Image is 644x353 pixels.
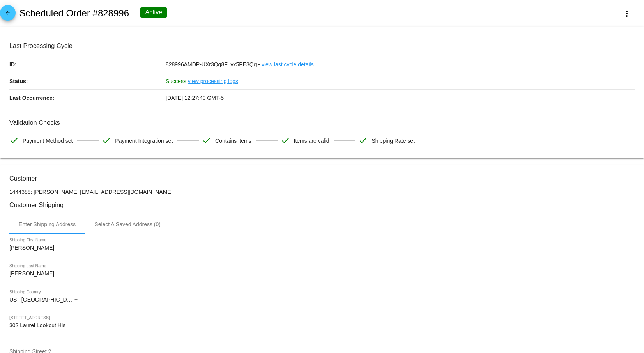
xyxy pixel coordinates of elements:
span: [DATE] 12:27:40 GMT-5 [166,95,224,101]
a: view last cycle details [262,56,314,73]
mat-select: Shipping Country [9,297,80,303]
h2: Scheduled Order #828996 [19,8,129,19]
input: Shipping First Name [9,245,80,251]
mat-icon: arrow_back [3,10,12,20]
span: US | [GEOGRAPHIC_DATA] [9,296,78,303]
h3: Last Processing Cycle [9,42,635,50]
h3: Customer Shipping [9,201,635,209]
div: Enter Shipping Address [19,221,76,227]
mat-icon: check [281,136,290,145]
div: Active [140,7,167,18]
span: Success [166,78,186,84]
h3: Validation Checks [9,119,635,126]
span: Contains items [215,133,251,149]
div: Select A Saved Address (0) [94,221,161,227]
span: Shipping Rate set [372,133,415,149]
mat-icon: check [358,136,368,145]
h3: Customer [9,175,635,182]
p: 1444388: [PERSON_NAME] [EMAIL_ADDRESS][DOMAIN_NAME] [9,189,635,195]
p: Status: [9,73,166,89]
p: Last Occurrence: [9,90,166,106]
span: Payment Integration set [115,133,173,149]
mat-icon: more_vert [622,9,632,18]
mat-icon: check [102,136,111,145]
p: ID: [9,56,166,73]
mat-icon: check [202,136,211,145]
input: Shipping Street 1 [9,323,635,329]
span: 828996AMDP-UXr3Qg8Fuyx5PE3Qg - [166,61,260,67]
a: view processing logs [188,73,238,89]
span: Payment Method set [23,133,73,149]
input: Shipping Last Name [9,271,80,277]
span: Items are valid [294,133,329,149]
mat-icon: check [9,136,19,145]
